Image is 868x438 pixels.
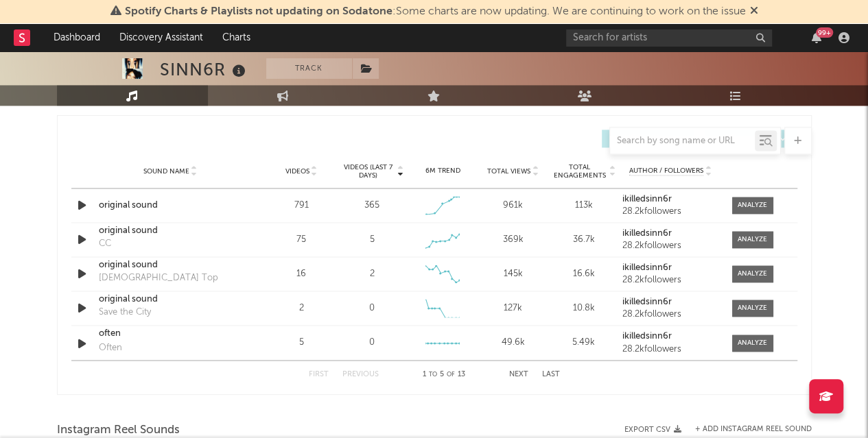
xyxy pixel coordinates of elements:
a: Discovery Assistant [110,24,213,51]
a: ikilledsinn6r [622,195,718,204]
span: to [429,371,437,377]
a: original sound [99,293,242,306]
a: ikilledsinn6r [622,263,718,273]
div: 75 [270,233,333,247]
strong: ikilledsinn6r [622,297,672,306]
div: 28.2k followers [622,207,718,217]
div: 5 [270,336,333,350]
input: Search for artists [566,29,772,47]
span: Videos [285,167,309,175]
strong: ikilledsinn6r [622,195,672,204]
strong: ikilledsinn6r [622,229,672,238]
span: of [447,371,455,377]
div: [DEMOGRAPHIC_DATA] Top [99,271,218,285]
a: original sound [99,258,242,272]
div: 961k [481,199,545,212]
span: : Some charts are now updating. We are continuing to work on the issue [125,6,746,17]
div: 28.2k followers [622,310,718,319]
a: ikilledsinn6r [622,332,718,341]
button: Previous [342,370,379,378]
div: 365 [364,199,379,212]
a: ikilledsinn6r [622,229,718,239]
div: 28.2k followers [622,241,718,251]
span: Dismiss [750,6,758,17]
strong: ikilledsinn6r [622,263,672,272]
div: 16 [270,267,333,281]
a: original sound [99,199,242,212]
button: First [309,370,329,378]
div: 10.8k [552,302,615,315]
div: 49.6k [481,336,545,350]
div: 99 + [816,27,833,38]
div: 145k [481,267,545,281]
div: 2 [270,302,333,315]
button: + Add Instagram Reel Sound [695,426,812,433]
div: 6M Trend [410,166,474,176]
a: often [99,327,242,341]
button: Last [542,370,560,378]
div: CC [99,237,111,251]
a: original sound [99,224,242,238]
div: Save the City [99,306,151,319]
span: Author / Followers [629,167,703,175]
div: SINN6R [160,58,249,81]
button: Track [266,58,352,79]
div: 5 [369,233,374,247]
div: 791 [270,199,333,212]
div: 28.2k followers [622,344,718,354]
a: Dashboard [44,24,110,51]
div: 2 [369,267,374,281]
a: Charts [213,24,260,51]
button: Next [509,370,528,378]
button: Export CSV [624,426,681,434]
span: Videos (last 7 days) [340,163,395,180]
div: 1 5 13 [406,366,482,382]
div: 369k [481,233,545,247]
div: 0 [369,302,375,315]
span: Sound Name [143,167,189,175]
strong: ikilledsinn6r [622,332,672,341]
div: 113k [552,199,615,212]
span: Total Views [487,167,530,175]
div: 28.2k followers [622,276,718,285]
div: 16.6k [552,267,615,281]
div: + Add Instagram Reel Sound [681,426,812,433]
div: Often [99,341,122,354]
span: Spotify Charts & Playlists not updating on Sodatone [125,6,392,17]
button: 99+ [812,32,821,43]
div: 127k [481,302,545,315]
input: Search by song name or URL [610,136,755,147]
div: 36.7k [552,233,615,247]
div: 0 [369,336,375,350]
a: ikilledsinn6r [622,297,718,307]
div: 5.49k [552,336,615,350]
span: Total Engagements [552,163,607,180]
